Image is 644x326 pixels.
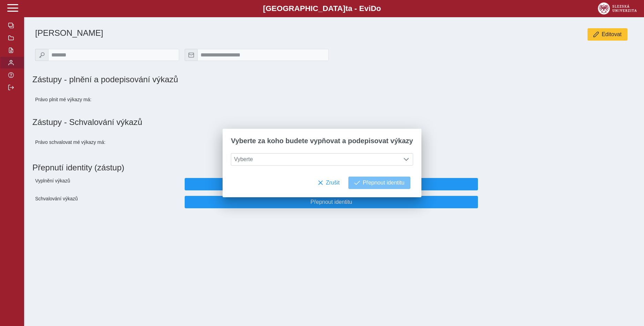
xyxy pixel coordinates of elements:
[598,2,637,14] img: logo_web_su.png
[231,137,413,145] span: Vyberte za koho budete vypňovat a podepisovat výkazy
[32,75,428,84] h1: Zástupy - plnění a podepisování výkazů
[326,180,340,186] span: Zrušit
[32,133,182,152] div: Právo schvalovat mé výkazy má:
[348,177,410,189] button: Přepnout identitu
[191,199,472,205] span: Přepnout identitu
[35,28,428,38] h1: [PERSON_NAME]
[32,90,182,109] div: Právo plnit mé výkazy má:
[185,196,478,208] button: Přepnout identitu
[32,160,630,175] h1: Přepnutí identity (zástup)
[32,193,182,211] div: Schvalování výkazů
[345,4,348,13] span: t
[371,4,376,13] span: D
[602,31,622,38] span: Editovat
[231,154,400,165] span: Vyberte
[376,4,381,13] span: o
[185,178,478,190] button: Přepnout identitu
[587,28,627,41] button: Editovat
[191,181,472,187] span: Přepnout identitu
[32,117,636,127] h1: Zástupy - Schvalování výkazů
[21,4,623,13] b: [GEOGRAPHIC_DATA] a - Evi
[32,175,182,193] div: Vyplnění výkazů
[312,177,346,189] button: Zrušit
[363,180,405,186] span: Přepnout identitu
